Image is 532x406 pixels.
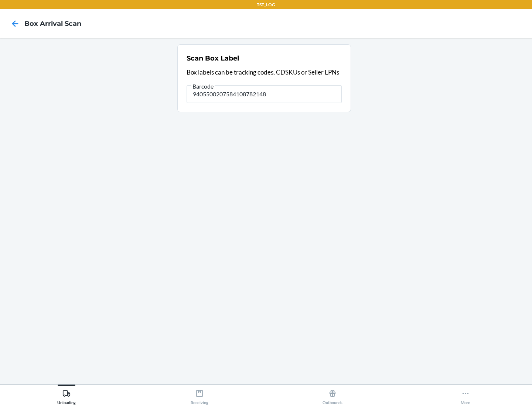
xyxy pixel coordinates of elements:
[133,385,266,405] button: Receiving
[191,386,208,405] div: Receiving
[57,386,76,405] div: Unloading
[399,385,532,405] button: More
[24,19,81,28] h4: Box Arrival Scan
[266,385,399,405] button: Outbounds
[257,1,275,8] p: TST_LOG
[461,386,470,405] div: More
[323,386,342,405] div: Outbounds
[191,83,215,90] span: Barcode
[187,85,342,103] input: Barcode
[187,68,342,77] p: Box labels can be tracking codes, CDSKUs or Seller LPNs
[187,54,239,63] h2: Scan Box Label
